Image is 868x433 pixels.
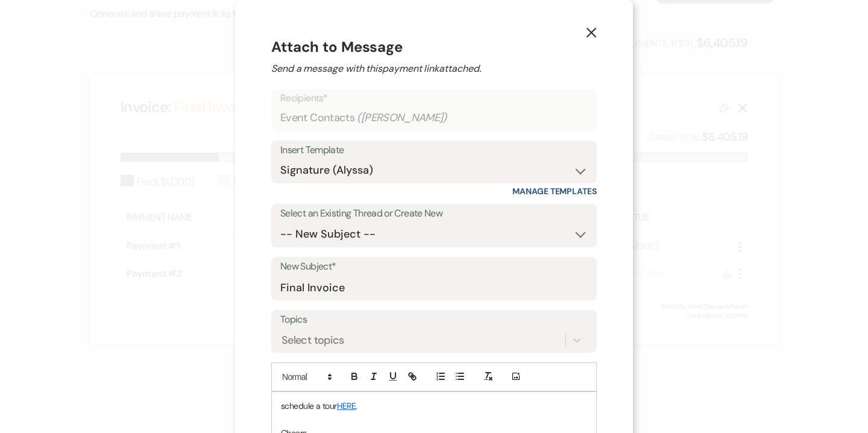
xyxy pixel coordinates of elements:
[280,258,588,276] label: New Subject*
[357,110,447,126] span: ( [PERSON_NAME] )
[280,311,588,329] label: Topics
[512,186,597,197] a: Manage Templates
[271,62,597,76] h2: Send a message with this payment link attached.
[280,106,588,130] div: Event Contacts
[280,90,588,106] p: Recipients*
[280,205,588,223] label: Select an Existing Thread or Create New
[281,399,587,412] p: schedule a tour .
[281,332,344,348] div: Select topics
[280,142,588,159] div: Insert Template
[337,400,356,411] a: HERE
[271,36,597,58] h4: Attach to Message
